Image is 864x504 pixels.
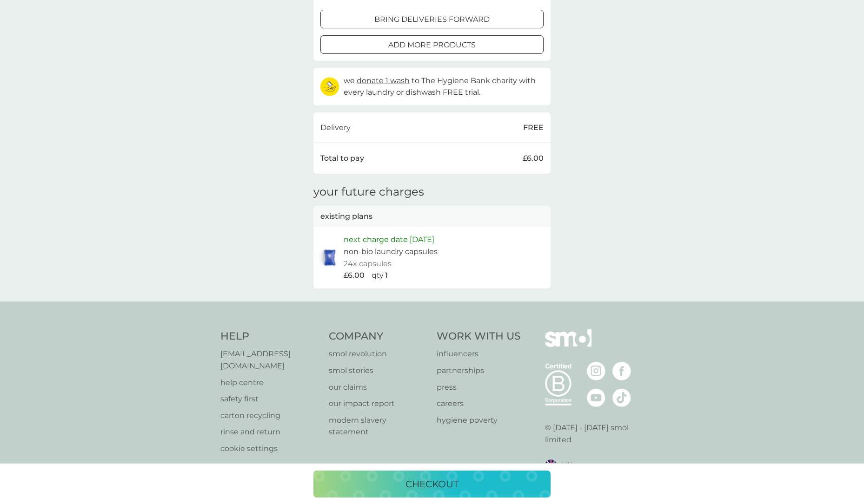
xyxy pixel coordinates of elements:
[545,422,644,445] p: © [DATE] - [DATE] smol limited
[313,471,551,497] button: checkout
[523,152,544,164] p: £6.00
[220,393,319,405] a: safety first
[357,76,410,85] span: donate 1 wash
[320,35,544,54] button: add more products
[372,269,384,281] p: qty
[320,152,364,164] p: Total to pay
[344,269,365,281] p: £6.00
[437,329,521,344] h4: Work With Us
[545,459,557,471] img: UK flag
[329,398,428,410] a: our impact report
[329,348,428,360] a: smol revolution
[612,388,631,407] img: visit the smol Tiktok page
[220,329,319,344] h4: Help
[587,362,605,380] img: visit the smol Instagram page
[388,39,476,51] p: add more products
[220,377,319,389] a: help centre
[220,426,319,438] a: rinse and return
[313,185,424,199] h3: your future charges
[220,348,319,372] a: [EMAIL_ADDRESS][DOMAIN_NAME]
[220,410,319,422] a: carton recycling
[320,10,544,28] button: bring deliveries forward
[329,414,428,438] a: modern slavery statement
[344,246,438,258] p: non-bio laundry capsules
[320,210,372,223] p: existing plans
[329,365,428,377] a: smol stories
[385,269,388,281] p: 1
[329,381,428,393] a: our claims
[561,459,572,471] span: UK
[545,329,592,361] img: smol
[344,258,392,270] p: 24x capsules
[329,329,428,344] h4: Company
[220,443,319,455] a: cookie settings
[437,398,521,410] a: careers
[612,362,631,380] img: visit the smol Facebook page
[587,388,605,407] img: visit the smol Youtube page
[374,13,490,26] p: bring deliveries forward
[405,477,459,491] p: checkout
[437,365,521,377] a: partnerships
[320,122,351,134] p: Delivery
[437,414,521,426] a: hygiene poverty
[523,122,544,134] p: FREE
[437,348,521,360] a: influencers
[344,75,544,98] p: we to The Hygiene Bank charity with every laundry or dishwash FREE trial.
[437,381,521,393] a: press
[344,234,434,246] p: next charge date [DATE]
